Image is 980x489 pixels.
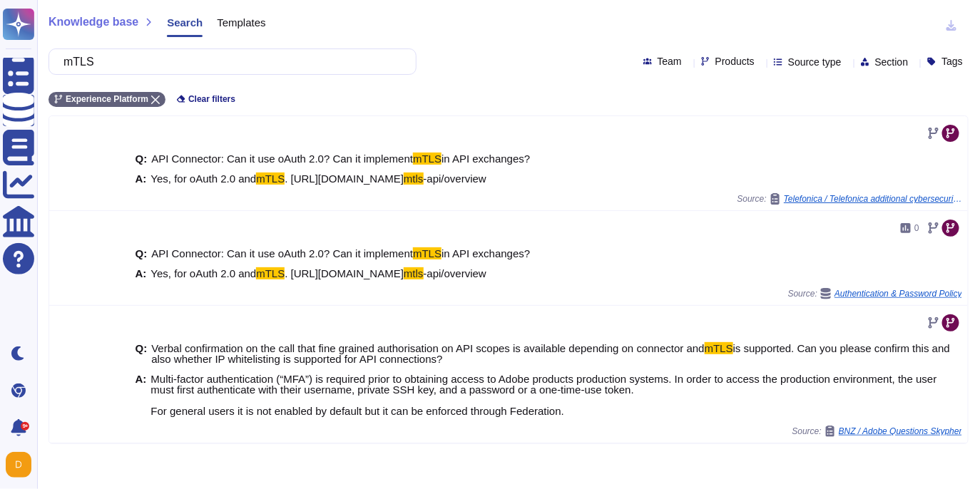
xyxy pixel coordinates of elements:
b: Q: [136,248,148,259]
b: Q: [136,153,148,164]
span: -api/overview [424,173,486,185]
b: A: [136,268,147,279]
span: Search [167,17,203,28]
span: Yes, for oAuth 2.0 and [150,267,256,279]
span: 0 [914,224,919,232]
span: Clear filters [188,95,235,103]
mark: mTLS [413,247,441,259]
span: Products [715,56,755,66]
span: Verbal confirmation on the call that fine grained authorisation on API scopes is available depend... [151,342,705,354]
span: in API exchanges? [441,247,530,259]
span: Authentication & Password Policy [834,289,962,298]
mark: mtls [404,173,424,185]
mark: mtls [404,267,424,279]
input: Search a question or template... [56,49,402,74]
b: A: [136,173,147,184]
mark: mTLS [256,267,285,279]
span: Source: [737,193,962,205]
span: Telefonica / Telefonica additional cybersecurity questions [784,195,962,203]
div: 9+ [21,422,29,431]
span: Source type [788,57,842,67]
button: user [3,449,41,480]
b: A: [136,374,147,416]
span: Knowledge base [49,16,138,28]
mark: mTLS [256,173,285,185]
span: Source: [792,426,962,437]
span: Tags [941,56,963,66]
span: Source: [788,288,962,299]
span: API Connector: Can it use oAuth 2.0? Can it implement [151,153,413,165]
span: -api/overview [424,267,486,279]
span: Section [875,57,909,67]
span: API Connector: Can it use oAuth 2.0? Can it implement [151,247,413,259]
img: user [6,452,31,478]
span: in API exchanges? [441,153,530,165]
span: Experience Platform [66,95,148,103]
span: . [URL][DOMAIN_NAME] [285,267,404,279]
span: . [URL][DOMAIN_NAME] [285,173,404,185]
mark: mTLS [705,342,733,354]
span: Multi-factor authentication (“MFA”) is required prior to obtaining access to Adobe products produ... [150,373,936,417]
span: Templates [217,17,265,28]
span: is supported. Can you please confirm this and also whether IP whitelisting is supported for API c... [151,342,950,365]
span: BNZ / Adobe Questions Skypher [839,427,962,436]
span: Team [658,56,682,66]
b: Q: [136,343,148,364]
span: Yes, for oAuth 2.0 and [150,173,256,185]
mark: mTLS [413,153,441,165]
